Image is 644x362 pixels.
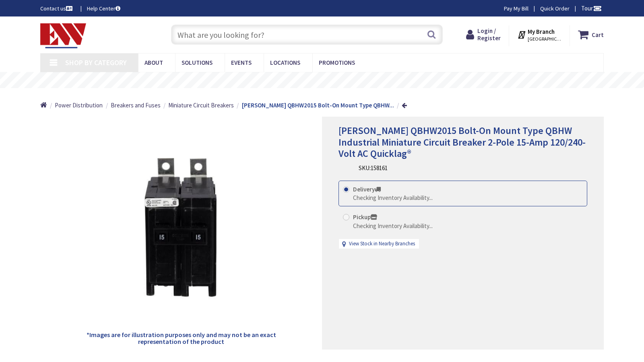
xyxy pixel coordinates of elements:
a: Login / Register [466,27,501,42]
span: Events [231,59,252,66]
a: Breakers and Fuses [111,101,161,109]
strong: My Branch [528,28,555,35]
span: Power Distribution [55,101,103,109]
a: View Stock in Nearby Branches [349,240,415,248]
img: Electrical Wholesalers, Inc. [40,23,86,48]
strong: Cart [592,27,604,42]
strong: Delivery [353,185,381,193]
a: Cart [578,27,604,42]
h5: *Images are for illustration purposes only and may not be an exact representation of the product [85,331,277,346]
span: Tour [581,4,602,12]
a: Power Distribution [55,101,103,109]
span: Breakers and Fuses [111,101,161,109]
a: Contact us [40,4,74,12]
rs-layer: Free Same Day Pickup at 19 Locations [256,76,403,85]
div: My Branch [GEOGRAPHIC_DATA], [GEOGRAPHIC_DATA] [517,27,562,42]
div: Checking Inventory Availability... [353,222,433,230]
a: Quick Order [540,4,570,12]
strong: [PERSON_NAME] QBHW2015 Bolt-On Mount Type QBHW... [242,101,394,109]
strong: Pickup [353,213,377,221]
span: About [144,59,163,66]
div: SKU: [359,164,388,172]
span: [PERSON_NAME] QBHW2015 Bolt-On Mount Type QBHW Industrial Miniature Circuit Breaker 2-Pole 15-Amp... [339,124,586,160]
div: Checking Inventory Availability... [353,193,433,202]
a: Pay My Bill [504,4,528,12]
img: Eaton QBHW2015 Bolt-On Mount Type QBHW Industrial Miniature Circuit Breaker 2-Pole 15-Amp 120/240... [85,134,277,325]
span: Locations [270,59,300,66]
a: Miniature Circuit Breakers [168,101,234,109]
input: What are you looking for? [171,25,443,45]
span: Shop By Category [65,58,127,67]
span: Login / Register [477,27,501,42]
span: [GEOGRAPHIC_DATA], [GEOGRAPHIC_DATA] [528,36,562,42]
span: Miniature Circuit Breakers [168,101,234,109]
span: Solutions [182,59,213,66]
a: Help Center [87,4,120,12]
span: Promotions [319,59,355,66]
span: 158161 [371,164,388,172]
